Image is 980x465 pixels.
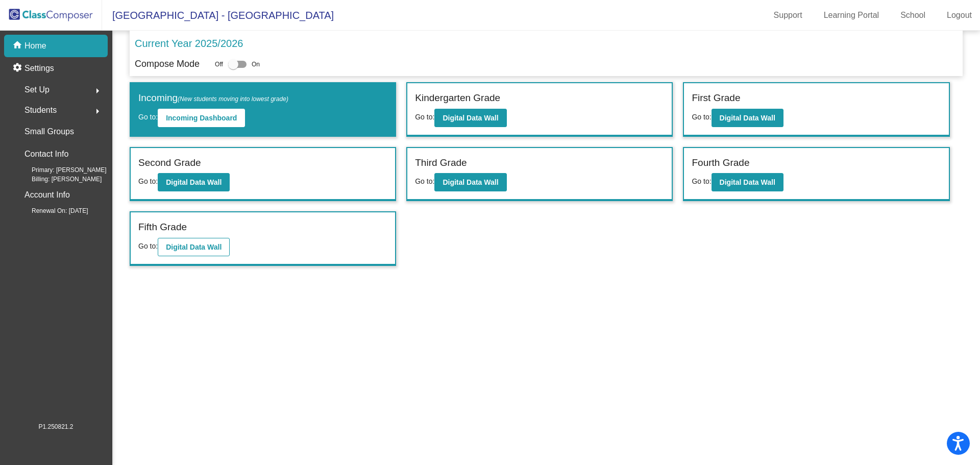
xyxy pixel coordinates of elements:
label: Incoming [138,91,288,106]
b: Digital Data Wall [443,114,498,122]
span: Go to: [138,177,158,185]
a: School [892,7,934,23]
label: Second Grade [138,156,201,170]
b: Digital Data Wall [720,178,775,186]
button: Digital Data Wall [158,238,230,256]
p: Account Info [24,188,70,202]
button: Digital Data Wall [712,173,783,191]
span: Go to: [138,113,158,121]
a: Learning Portal [816,7,888,23]
span: Students [24,103,57,117]
mat-icon: arrow_right [91,105,104,117]
p: Home [24,40,46,52]
button: Digital Data Wall [712,109,783,127]
label: Fifth Grade [138,220,187,235]
button: Incoming Dashboard [158,109,245,127]
label: Fourth Grade [692,156,749,170]
label: Third Grade [415,156,467,170]
b: Digital Data Wall [166,243,222,251]
mat-icon: home [12,40,24,52]
span: Off [215,60,223,69]
span: Go to: [692,177,711,185]
p: Small Groups [24,125,74,139]
span: Renewal On: [DATE] [15,206,88,215]
span: Set Up [24,83,50,97]
button: Digital Data Wall [158,173,230,191]
a: Support [766,7,811,23]
a: Logout [939,7,980,23]
p: Settings [24,62,54,75]
p: Contact Info [24,147,68,161]
span: (New students moving into lowest grade) [178,95,288,103]
b: Incoming Dashboard [166,114,237,122]
b: Digital Data Wall [720,114,775,122]
span: [GEOGRAPHIC_DATA] - [GEOGRAPHIC_DATA] [102,7,334,23]
mat-icon: arrow_right [91,85,104,97]
span: Go to: [692,113,711,121]
span: On [252,60,260,69]
span: Go to: [415,113,434,121]
b: Digital Data Wall [166,178,222,186]
span: Go to: [415,177,434,185]
span: Go to: [138,242,158,250]
b: Digital Data Wall [443,178,498,186]
p: Compose Mode [135,57,200,71]
button: Digital Data Wall [434,109,506,127]
span: Billing: [PERSON_NAME] [15,175,102,184]
p: Current Year 2025/2026 [135,36,243,51]
button: Digital Data Wall [434,173,506,191]
mat-icon: settings [12,62,24,75]
label: Kindergarten Grade [415,91,500,106]
span: Primary: [PERSON_NAME] [15,165,107,175]
label: First Grade [692,91,740,106]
